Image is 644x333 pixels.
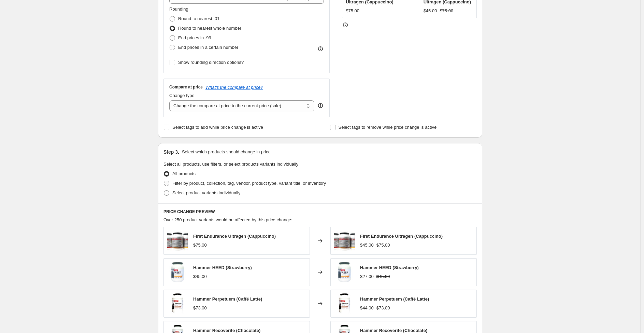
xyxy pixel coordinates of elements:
div: help [317,102,324,109]
span: End prices in .99 [178,35,211,40]
span: Round to nearest whole number [178,26,241,31]
span: Hammer Recoverite (Chocolate) [193,328,260,333]
span: Hammer Perpetuem (Caffé Latte) [193,296,262,302]
button: What's the compare at price? [205,85,263,90]
div: $44.00 [360,305,374,311]
h6: PRICE CHANGE PREVIEW [163,209,477,214]
span: All products [172,171,196,176]
img: df486636bad0b99ffe53ad869f8f73d7_80x.jpg [334,231,355,251]
img: df486636bad0b99ffe53ad869f8f73d7_80x.jpg [167,231,188,251]
span: Show rounding direction options? [178,60,244,65]
span: First Endurance Ultragen (Cappuccino) [360,234,443,239]
span: Hammer HEED (Strawberry) [193,265,252,270]
h2: Step 3. [163,149,179,155]
div: $73.00 [193,305,207,311]
strike: $45.00 [376,273,390,280]
span: Filter by product, collection, tag, vendor, product type, variant title, or inventory [172,181,326,186]
div: $45.00 [360,242,374,249]
span: Hammer Perpetuem (Caffé Latte) [360,296,429,302]
span: Over 250 product variants would be affected by this price change: [163,217,292,222]
div: $27.00 [360,273,374,280]
div: $45.00 [193,273,207,280]
img: hm32-1_large_7dd57045-f3e4-4af2-b85c-00ec116bd69b_80x.jpg [167,262,188,282]
img: 6726a95b9c48da12c5988f20dee2ce5c_80x.jpg [334,293,355,314]
span: End prices in a certain number [178,45,238,50]
strike: $73.00 [376,305,390,311]
span: Select tags to add while price change is active [172,125,263,130]
span: First Endurance Ultragen (Cappuccino) [193,234,276,239]
div: $75.00 [193,242,207,249]
strike: $75.00 [440,8,453,14]
span: Hammer Recoverite (Chocolate) [360,328,427,333]
div: $45.00 [424,8,437,14]
h3: Compare at price [169,84,203,90]
span: Hammer HEED (Strawberry) [360,265,419,270]
img: 6726a95b9c48da12c5988f20dee2ce5c_80x.jpg [167,293,188,314]
div: $75.00 [346,8,359,14]
span: Rounding [169,6,188,12]
span: Select tags to remove while price change is active [339,125,437,130]
strike: $75.00 [376,242,390,249]
img: hm32-1_large_7dd57045-f3e4-4af2-b85c-00ec116bd69b_80x.jpg [334,262,355,282]
span: Change type [169,93,195,98]
span: Select all products, use filters, or select products variants individually [163,162,298,167]
span: Select product variants individually [172,190,240,195]
p: Select which products should change in price [182,149,271,155]
span: Round to nearest .01 [178,16,219,21]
